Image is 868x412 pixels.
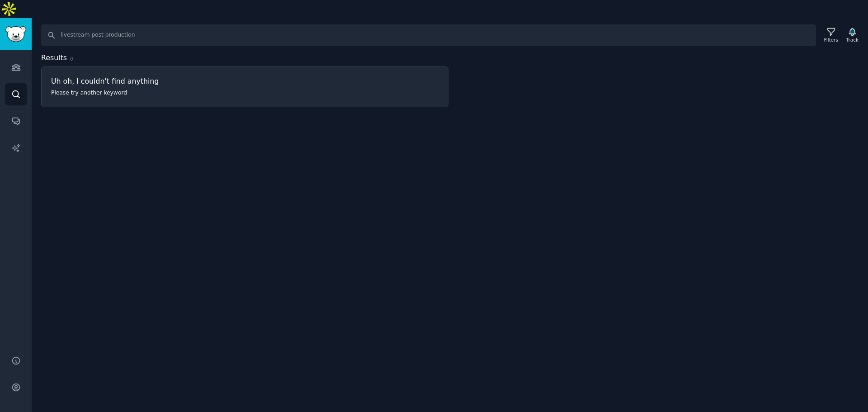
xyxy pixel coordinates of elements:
[41,24,816,46] input: Search Keyword
[824,37,838,43] div: Filters
[41,52,67,64] span: Results
[70,56,73,62] span: 0
[5,26,26,42] img: GummySearch logo
[846,37,859,43] div: Track
[51,76,439,86] h3: Uh oh, I couldn't find anything
[51,89,279,97] p: Please try another keyword
[843,26,862,45] button: Track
